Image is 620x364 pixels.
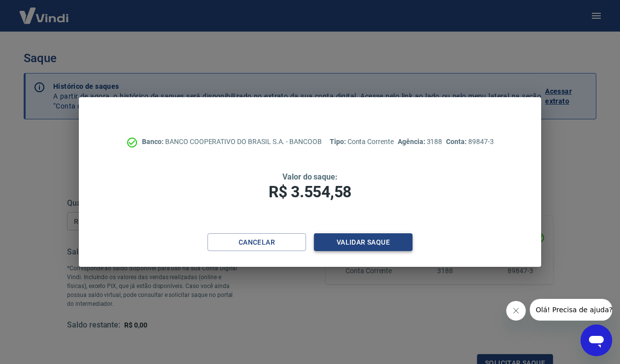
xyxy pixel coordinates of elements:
button: Validar saque [314,233,413,252]
iframe: Mensagem da empresa [530,299,612,321]
p: Conta Corrente [330,137,394,147]
span: Conta: [446,138,468,146]
iframe: Fechar mensagem [506,301,526,321]
span: R$ 3.554,58 [269,182,351,201]
button: Cancelar [207,233,306,252]
p: 89847-3 [446,137,493,147]
span: Agência: [398,138,427,146]
span: Olá! Precisa de ajuda? [6,7,83,15]
span: Tipo: [330,138,347,146]
span: Banco: [142,138,165,146]
span: Valor do saque: [282,172,338,182]
p: BANCO COOPERATIVO DO BRASIL S.A. - BANCOOB [142,137,322,147]
iframe: Botão para abrir a janela de mensagens [581,325,612,356]
p: 3188 [398,137,442,147]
